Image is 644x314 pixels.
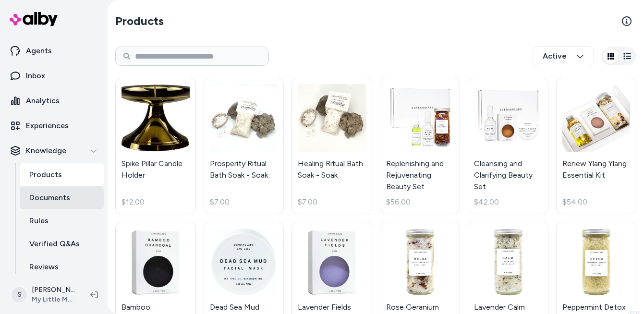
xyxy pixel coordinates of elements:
a: Experiences [4,114,104,137]
p: Knowledge [26,145,66,157]
a: Cleansing and Clarifying Beauty SetCleansing and Clarifying Beauty Set$42.00 [468,78,548,214]
p: Products [29,169,62,181]
a: Reviews [20,255,104,278]
a: Verified Q&As [20,232,104,255]
span: My Little Magic Shop [32,295,75,304]
a: Analytics [4,89,104,112]
a: Rules [20,209,104,232]
p: Verified Q&As [29,238,80,250]
p: Analytics [26,95,60,107]
a: Prosperity Ritual Bath Soak - SoakProsperity Ritual Bath Soak - Soak$7.00 [204,78,284,214]
a: Healing Ritual Bath Soak - SoakHealing Ritual Bath Soak - Soak$7.00 [292,78,372,214]
p: Inbox [26,70,45,82]
p: Documents [29,192,70,204]
p: [PERSON_NAME] [32,285,75,295]
img: alby Logo [10,12,58,26]
button: Active [533,46,594,66]
p: Reviews [29,261,59,273]
h2: Products [115,13,164,29]
button: Knowledge [4,139,104,162]
p: Rules [29,215,49,227]
a: Agents [4,39,104,62]
p: Experiences [26,120,69,132]
a: Spike Pillar Candle HolderSpike Pillar Candle Holder$12.00 [115,78,196,214]
a: Renew Ylang Ylang Essential KitRenew Ylang Ylang Essential Kit$54.00 [556,78,637,214]
span: S [12,287,27,302]
a: Documents [20,186,104,209]
a: Products [20,163,104,186]
button: S[PERSON_NAME]My Little Magic Shop [6,279,83,310]
a: Replenishing and Rejuvenating Beauty SetReplenishing and Rejuvenating Beauty Set$56.00 [380,78,461,214]
p: Agents [26,45,52,57]
a: Inbox [4,64,104,87]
